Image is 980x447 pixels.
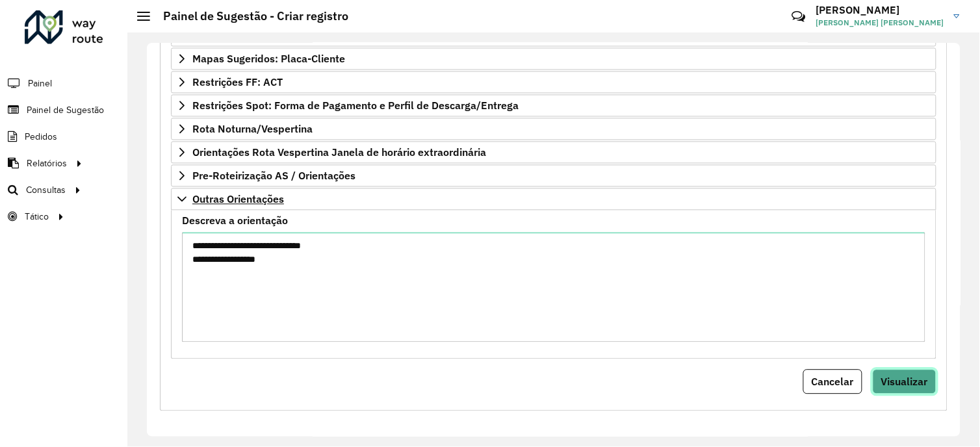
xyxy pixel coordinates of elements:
span: Mapas Sugeridos: Placa-Cliente [192,54,345,64]
span: Restrições Spot: Forma de Pagamento e Perfil de Descarga/Entrega [192,101,519,111]
span: Visualizar [881,376,928,389]
button: Cancelar [803,370,862,394]
label: Descreva a orientação [182,213,288,229]
span: Cancelar [812,376,854,389]
span: Rota Noturna/Vespertina [192,124,313,134]
a: Pre-Roteirização AS / Orientações [171,165,936,187]
button: Visualizar [873,370,936,394]
a: Mapas Sugeridos: Placa-Cliente [171,48,936,70]
span: Pre-Roteirização AS / Orientações [192,171,355,181]
span: Consultas [26,183,66,197]
a: Restrições FF: ACT [171,71,936,94]
span: Relatórios [27,157,67,170]
span: [PERSON_NAME] [PERSON_NAME] [816,17,944,29]
a: Contato Rápido [785,3,813,31]
span: Pedidos [25,130,57,144]
span: Restrições FF: ACT [192,77,283,88]
a: Restrições Spot: Forma de Pagamento e Perfil de Descarga/Entrega [171,95,936,117]
span: Orientações Rota Vespertina Janela de horário extraordinária [192,147,486,158]
div: Outras Orientações [171,211,936,359]
h3: [PERSON_NAME] [816,4,944,16]
a: Rota Noturna/Vespertina [171,118,936,140]
a: Orientações Rota Vespertina Janela de horário extraordinária [171,142,936,164]
span: Painel [28,77,52,90]
h2: Painel de Sugestão - Criar registro [150,9,348,23]
span: Outras Orientações [192,194,284,205]
a: Outras Orientações [171,188,936,211]
span: Tático [25,210,49,224]
span: Painel de Sugestão [27,103,104,117]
